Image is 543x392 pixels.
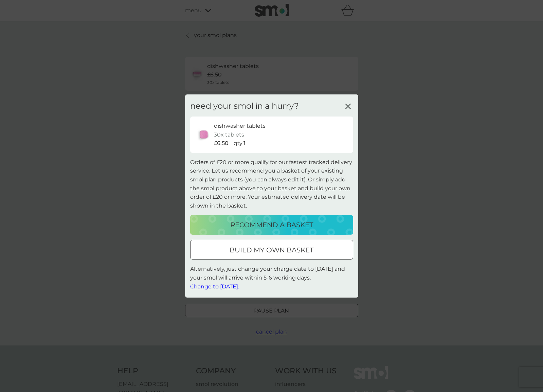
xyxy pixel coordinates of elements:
p: build my own basket [230,245,313,255]
button: recommend a basket [190,215,353,235]
p: recommend a basket [230,219,313,230]
p: Alternatively, just change your charge date to [DATE] and your smol will arrive within 5-6 workin... [190,265,353,291]
h3: need your smol in a hurry? [190,101,299,111]
button: build my own basket [190,240,353,260]
p: 1 [243,139,246,148]
p: £6.50 [214,139,229,148]
p: qty [234,139,242,148]
p: Orders of £20 or more qualify for our fastest tracked delivery service. Let us recommend you a ba... [190,158,353,210]
button: Change to [DATE]. [190,282,239,291]
p: dishwasher tablets [214,122,266,130]
span: Change to [DATE]. [190,283,239,289]
p: 30x tablets [214,130,244,139]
